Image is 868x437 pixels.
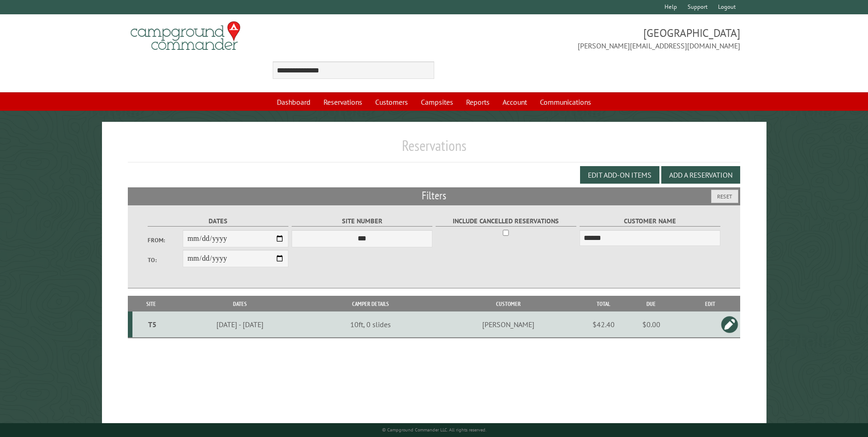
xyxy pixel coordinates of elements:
td: [PERSON_NAME] [431,311,585,338]
button: Add a Reservation [661,166,740,184]
small: © Campground Commander LLC. All rights reserved. [382,427,486,433]
a: Campsites [415,93,459,111]
td: $42.40 [585,311,622,338]
label: Dates [148,216,289,227]
label: To: [148,256,183,264]
a: Dashboard [271,93,316,111]
div: T5 [136,320,168,329]
label: Customer Name [580,216,721,227]
img: Campground Commander [128,18,243,54]
th: Edit [681,296,741,312]
td: 10ft, 0 slides [310,311,431,338]
th: Total [585,296,622,312]
button: Edit Add-on Items [580,166,659,184]
a: Customers [370,93,413,111]
button: Reset [711,190,738,203]
h1: Reservations [128,137,740,162]
th: Dates [170,296,310,312]
a: Communications [534,93,597,111]
th: Due [622,296,681,312]
div: [DATE] - [DATE] [172,320,308,329]
td: $0.00 [622,311,681,338]
label: From: [148,236,183,245]
a: Account [497,93,533,111]
h2: Filters [128,187,740,205]
span: [GEOGRAPHIC_DATA] [PERSON_NAME][EMAIL_ADDRESS][DOMAIN_NAME] [434,25,741,51]
label: Site Number [292,216,433,227]
a: Reports [461,93,495,111]
label: Include Cancelled Reservations [436,216,577,227]
th: Site [132,296,170,312]
th: Camper Details [310,296,431,312]
a: Reservations [318,93,368,111]
th: Customer [431,296,585,312]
